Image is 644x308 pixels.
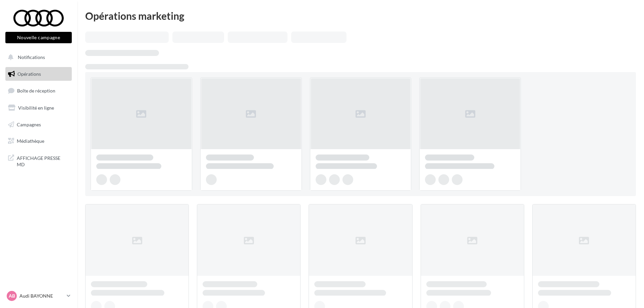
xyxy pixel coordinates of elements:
p: Audi BAYONNE [19,293,64,299]
span: Boîte de réception [17,88,55,94]
span: Notifications [18,54,45,60]
a: AFFICHAGE PRESSE MD [4,151,73,171]
a: Médiathèque [4,134,73,148]
div: Opérations marketing [85,11,636,21]
span: AB [9,293,15,299]
a: AB Audi BAYONNE [5,290,72,302]
span: Médiathèque [17,138,44,144]
button: Nouvelle campagne [5,32,72,43]
a: Boîte de réception [4,83,73,98]
span: Visibilité en ligne [18,105,54,111]
span: Opérations [17,71,41,77]
span: Campagnes [17,121,41,127]
a: Opérations [4,67,73,81]
span: AFFICHAGE PRESSE MD [17,153,69,168]
button: Notifications [4,50,70,64]
a: Visibilité en ligne [4,101,73,115]
a: Campagnes [4,118,73,132]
